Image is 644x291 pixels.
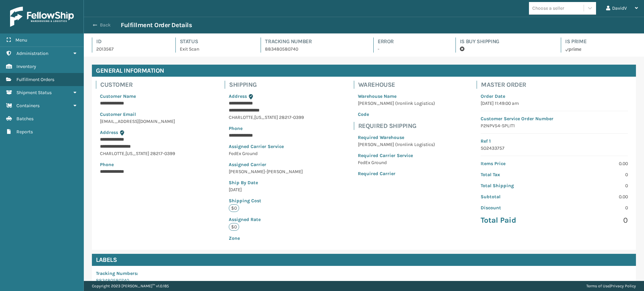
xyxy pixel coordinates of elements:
[96,38,163,46] h4: Id
[279,115,304,120] span: 28217-0399
[121,21,192,29] h3: Fulfillment Order Details
[229,179,312,186] p: Ship By Date
[358,134,435,141] p: Required Warehouse
[558,182,628,189] p: 0
[92,281,169,291] p: Copyright 2023 [PERSON_NAME]™ v 1.0.185
[15,37,27,43] span: Menu
[460,38,549,46] h4: Is Buy Shipping
[229,223,239,231] p: $0
[100,161,183,168] p: Phone
[16,64,36,69] span: Inventory
[481,193,550,200] p: Subtotal
[229,115,253,120] span: CHARLOTTE
[481,122,628,129] p: P2NPV54-SPLIT1
[100,111,183,118] p: Customer Email
[16,90,52,95] span: Shipment Status
[358,159,435,166] p: FedEx Ground
[558,171,628,178] p: 0
[378,38,443,46] h4: Error
[358,81,439,89] h4: Warehouse
[96,271,138,276] span: Tracking Numbers :
[229,197,312,204] p: Shipping Cost
[96,46,163,53] p: 2013567
[481,81,632,89] h4: Master Order
[481,145,628,152] p: SO2433757
[481,204,550,211] p: Discount
[229,125,312,132] p: Phone
[481,138,628,145] p: Ref 1
[16,129,33,135] span: Reports
[358,170,435,177] p: Required Carrier
[229,216,312,223] p: Assigned Rate
[481,215,550,225] p: Total Paid
[125,151,149,156] span: [US_STATE]
[16,77,54,82] span: Fulfillment Orders
[180,46,249,53] p: Exit Scan
[92,254,636,266] h4: Labels
[124,151,125,156] span: ,
[481,171,550,178] p: Total Tax
[253,115,254,120] span: ,
[558,193,628,200] p: 0.00
[481,182,550,189] p: Total Shipping
[229,150,312,157] p: FedEx Ground
[150,151,175,156] span: 28217-0399
[229,161,312,168] p: Assigned Carrier
[586,281,636,291] div: |
[265,38,361,46] h4: Tracking Number
[10,7,74,27] img: logo
[558,160,628,167] p: 0.00
[229,204,239,212] p: $0
[90,22,121,28] button: Back
[180,38,249,46] h4: Status
[265,46,361,53] p: 883480580740
[100,130,118,135] span: Address
[610,284,636,288] a: Privacy Policy
[100,93,183,100] p: Customer Name
[16,116,34,122] span: Batches
[229,143,312,150] p: Assigned Carrier Service
[229,235,312,242] p: Zone
[358,122,439,130] h4: Required Shipping
[229,168,312,175] p: [PERSON_NAME]-[PERSON_NAME]
[100,81,187,89] h4: Customer
[481,93,628,100] p: Order Date
[481,115,628,122] p: Customer Service Order Number
[229,81,316,89] h4: Shipping
[254,115,278,120] span: [US_STATE]
[96,278,129,283] a: 883480580740
[358,152,435,159] p: Required Carrier Service
[358,111,435,118] p: Code
[481,100,628,107] p: [DATE] 11:49:00 am
[558,215,628,225] p: 0
[229,93,247,99] span: Address
[92,65,636,77] h4: General Information
[481,160,550,167] p: Items Price
[100,151,124,156] span: CHARLOTTE
[378,46,443,53] p: -
[229,186,312,193] p: [DATE]
[558,204,628,211] p: 0
[586,284,609,288] a: Terms of Use
[565,38,636,46] h4: Is Prime
[532,5,564,12] div: Choose a seller
[100,118,183,125] p: [EMAIL_ADDRESS][DOMAIN_NAME]
[358,141,435,148] p: [PERSON_NAME] (Ironlink Logistics)
[358,93,435,100] p: Warehouse Name
[16,51,48,56] span: Administration
[16,103,40,108] span: Containers
[358,100,435,107] p: [PERSON_NAME] (Ironlink Logistics)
